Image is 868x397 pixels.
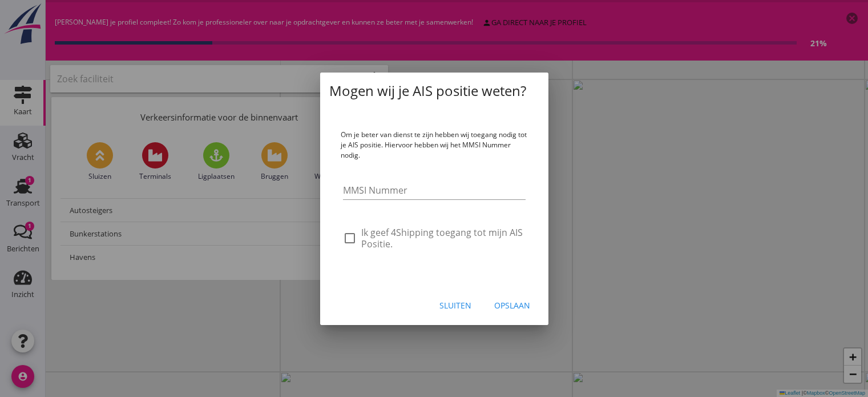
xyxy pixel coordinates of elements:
[430,295,481,316] button: Sluiten
[494,299,530,311] div: Opslaan
[439,299,471,311] div: Sluiten
[485,295,539,316] button: Opslaan
[343,181,526,199] input: MMSI Nummer
[329,82,526,100] span: Mogen wij je AIS positie weten?
[361,227,526,250] label: Ik geef 4Shipping toegang tot mijn AIS Positie.
[341,130,528,161] p: Om je beter van dienst te zijn hebben wij toegang nodig tot je AIS positie. Hiervoor hebben wij h...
